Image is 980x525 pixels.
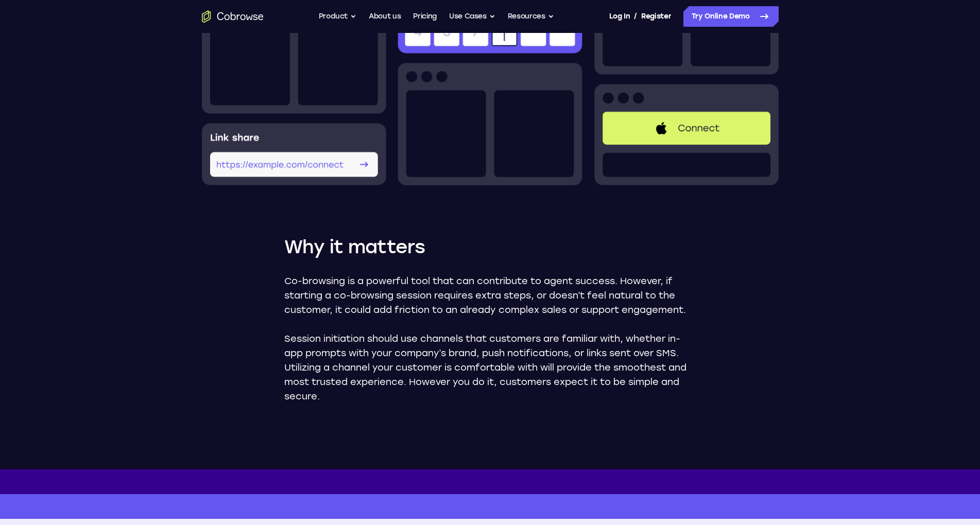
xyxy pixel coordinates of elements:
[609,6,630,27] a: Log In
[284,235,696,259] h2: Why it matters
[202,10,264,23] a: Go to the home page
[284,331,696,404] p: Session initiation should use channels that customers are familiar with, whether in-app prompts w...
[319,6,357,27] button: Product
[683,6,779,27] a: Try Online Demo
[641,6,671,27] a: Register
[508,6,554,27] button: Resources
[284,274,696,317] p: Co-browsing is a powerful tool that can contribute to agent success. However, if starting a co-br...
[413,6,437,27] a: Pricing
[634,10,637,23] span: /
[369,6,401,27] a: About us
[449,6,495,27] button: Use Cases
